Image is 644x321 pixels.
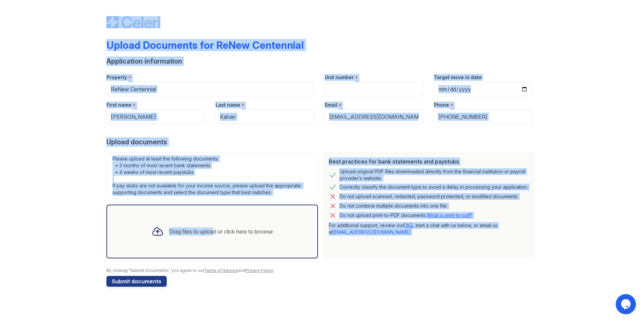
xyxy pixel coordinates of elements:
[106,57,538,66] div: Application information
[325,74,354,81] label: Unit number
[106,152,318,199] div: Please upload at least the following documents: • 3 months of most recent bank statements • 4 wee...
[106,102,131,108] label: First name
[333,229,411,235] a: [EMAIL_ADDRESS][DOMAIN_NAME]
[106,74,127,81] label: Property
[329,222,529,236] p: For additional support, review our , start a chat with us below, or email us at
[325,102,337,108] label: Email
[216,102,240,108] label: Last name
[340,192,518,201] div: Do not upload scanned, redacted, password protected, or modified documents.
[434,102,449,108] label: Phone
[404,222,413,228] a: FAQ
[204,268,238,273] a: Terms of Service
[246,268,274,273] a: Privacy Policy.
[106,268,538,273] div: By clicking "Submit Documents," you agree to our and
[340,212,473,219] p: Do not upload print-to-PDF documents.
[106,39,304,51] div: Upload Documents for ReNew Centennial
[434,74,482,81] label: Target move in date
[340,202,448,210] div: Do not combine multiple documents into one file.
[106,137,538,147] div: Upload documents
[427,212,473,218] a: What is print-to-pdf?
[340,183,528,191] div: Correctly classify the document type to avoid a delay in processing your application.
[340,168,529,182] div: Upload original PDF files downloaded directly from the financial institution or payroll provider’...
[106,276,167,287] button: Submit documents
[616,294,637,314] iframe: chat widget
[169,227,273,236] div: Drag files to upload or click here to browse
[329,157,529,166] div: Best practices for bank statements and paystubs
[106,16,160,28] img: CE_Logo_Blue-a8612792a0a2168367f1c8372b55b34899dd931a85d93a1a3d3e32e68fde9ad4.png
